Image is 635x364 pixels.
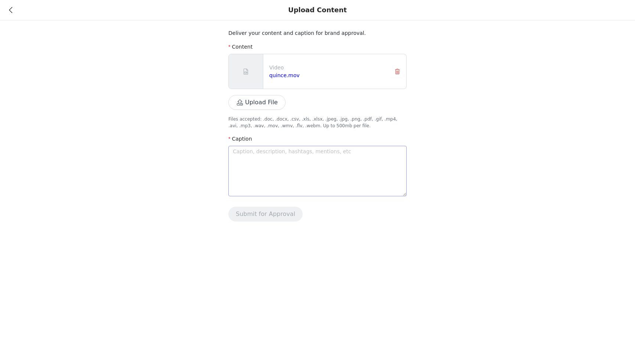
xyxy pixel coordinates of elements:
p: Files accepted: .doc, .docx, .csv, .xls, .xlsx, .jpeg, .jpg, .png, .pdf, .gif, .mp4, .avi, .mp3, ... [228,116,407,129]
p: Video [269,64,385,72]
label: Content [228,44,253,50]
label: Caption [228,136,252,142]
p: Deliver your content and caption for brand approval. [228,29,407,37]
div: Upload Content [288,6,347,14]
button: Submit for Approval [228,207,303,222]
a: quince.mov [269,72,300,78]
button: Upload File [228,95,286,110]
span: Upload File [228,100,286,106]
